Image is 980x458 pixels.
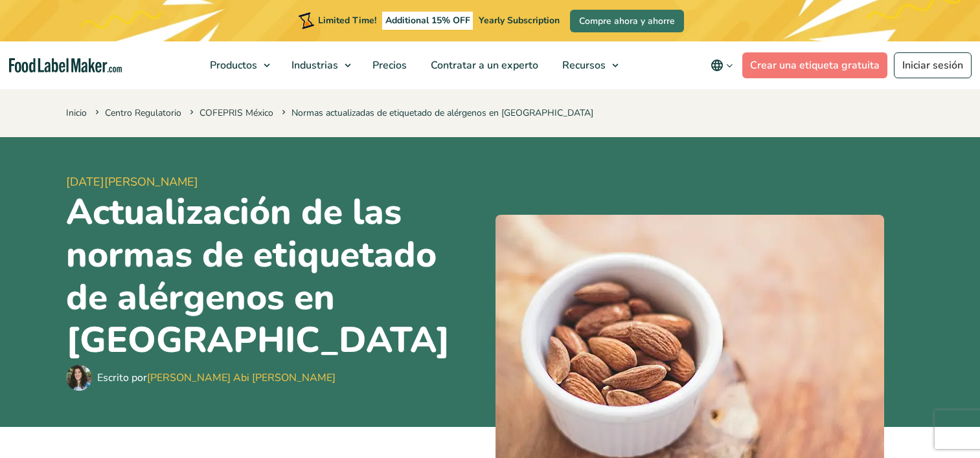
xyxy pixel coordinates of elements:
span: Productos [206,58,258,72]
a: Food Label Maker homepage [9,58,122,73]
span: [DATE][PERSON_NAME] [66,173,485,191]
a: Crear una etiqueta gratuita [742,52,887,78]
a: Inicio [66,107,87,119]
a: Recursos [551,41,625,89]
span: Limited Time! [318,14,376,27]
a: Centro Regulatorio [105,107,181,119]
span: Additional 15% OFF [382,12,473,30]
span: Recursos [558,58,607,72]
a: Productos [198,41,277,89]
a: Compre ahora y ahorre [570,10,684,32]
a: [PERSON_NAME] Abi [PERSON_NAME] [147,371,336,385]
span: Precios [369,58,408,72]
div: Escrito por [97,370,336,386]
a: Precios [361,41,416,89]
span: Industrias [288,58,339,72]
a: Iniciar sesión [894,52,972,78]
img: Maria Abi Hanna - Etiquetadora de alimentos [66,365,92,391]
a: Industrias [280,41,358,89]
button: Change language [701,52,742,78]
span: Normas actualizadas de etiquetado de alérgenos en [GEOGRAPHIC_DATA] [279,107,593,119]
h1: Actualización de las normas de etiquetado de alérgenos en [GEOGRAPHIC_DATA] [66,191,485,362]
a: Contratar a un experto [419,41,547,89]
span: Contratar a un experto [427,58,540,72]
a: COFEPRIS México [199,107,273,119]
span: Yearly Subscription [479,14,560,27]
